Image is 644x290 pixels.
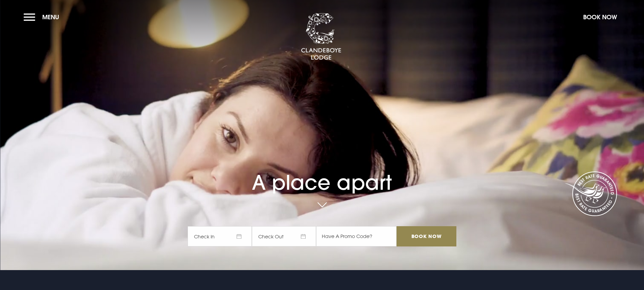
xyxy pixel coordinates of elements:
button: Book Now [580,10,620,24]
button: Menu [24,10,63,24]
img: Clandeboye Lodge [301,13,341,60]
input: Book Now [397,226,456,246]
span: Menu [42,13,59,21]
span: Check In [188,226,252,246]
input: Have A Promo Code? [316,226,397,246]
h1: A place apart [188,153,456,194]
span: Check Out [252,226,316,246]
